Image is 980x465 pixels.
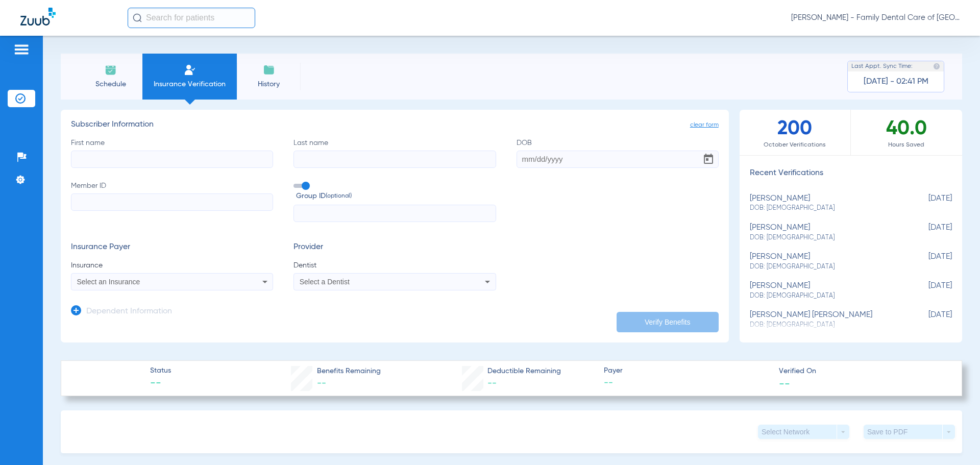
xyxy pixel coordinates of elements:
span: [DATE] [901,194,952,213]
span: -- [779,378,790,388]
input: Member ID [71,193,273,211]
h3: Recent Verifications [740,168,962,179]
span: [DATE] [901,310,952,329]
label: First name [71,138,273,168]
span: -- [604,377,770,389]
input: Last name [293,151,496,168]
span: Insurance Verification [150,79,229,89]
input: First name [71,151,273,168]
h3: Subscriber Information [71,120,719,130]
small: (optional) [326,191,352,202]
span: Group ID [296,191,496,202]
div: [PERSON_NAME] [750,281,901,300]
span: Deductible Remaining [487,366,561,377]
span: DOB: [DEMOGRAPHIC_DATA] [750,233,901,242]
span: -- [487,379,497,388]
div: [PERSON_NAME] [750,252,901,271]
label: DOB [517,138,719,168]
img: Schedule [105,64,117,76]
span: Schedule [86,79,135,89]
img: Search Icon [133,13,142,22]
span: Select an Insurance [77,278,140,286]
h3: Provider [293,242,496,253]
span: [DATE] [901,252,952,271]
span: [DATE] [901,223,952,242]
div: [PERSON_NAME] [PERSON_NAME] [750,310,901,329]
img: Manual Insurance Verification [184,64,196,76]
button: Open calendar [698,149,719,169]
span: History [244,79,293,89]
input: DOBOpen calendar [517,151,719,168]
img: hamburger-icon [13,43,30,56]
span: Insurance [71,260,273,271]
span: [DATE] - 02:41 PM [864,77,928,87]
h3: Insurance Payer [71,242,273,253]
span: DOB: [DEMOGRAPHIC_DATA] [750,204,901,213]
input: Search for patients [128,8,255,28]
span: Last Appt. Sync Time: [851,61,913,71]
button: Verify Benefits [617,312,719,332]
img: History [263,64,275,76]
span: Verified On [779,366,945,377]
span: DOB: [DEMOGRAPHIC_DATA] [750,262,901,272]
span: -- [150,377,171,391]
span: Dentist [293,260,496,271]
img: last sync help info [933,63,940,70]
span: clear form [690,120,719,130]
span: October Verifications [740,140,850,150]
span: Status [150,365,171,376]
div: [PERSON_NAME] [750,223,901,242]
span: Payer [604,365,770,376]
span: [PERSON_NAME] - Family Dental Care of [GEOGRAPHIC_DATA] [791,13,960,23]
div: 40.0 [851,110,962,155]
h3: Dependent Information [86,307,172,317]
span: Hours Saved [851,140,962,150]
div: 200 [740,110,851,155]
label: Last name [293,138,496,168]
label: Member ID [71,181,273,223]
span: -- [317,379,326,388]
div: [PERSON_NAME] [750,194,901,213]
img: Zuub Logo [20,8,56,26]
span: DOB: [DEMOGRAPHIC_DATA] [750,291,901,301]
span: Benefits Remaining [317,366,381,377]
span: [DATE] [901,281,952,300]
span: Select a Dentist [300,278,350,286]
